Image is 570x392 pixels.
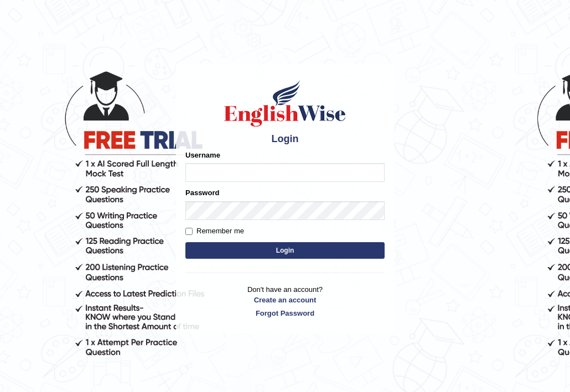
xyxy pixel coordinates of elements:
[185,187,219,198] label: Password
[185,228,193,235] input: Remember me
[185,242,385,259] button: Login
[222,79,348,128] img: Logo of English Wise sign in for intelligent practice with AI
[185,134,385,145] h4: Login
[185,150,220,160] label: Username
[185,295,385,305] a: Create an account
[185,308,385,318] a: Forgot Password
[185,284,385,318] p: Don't have an account?
[185,226,244,237] label: Remember me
